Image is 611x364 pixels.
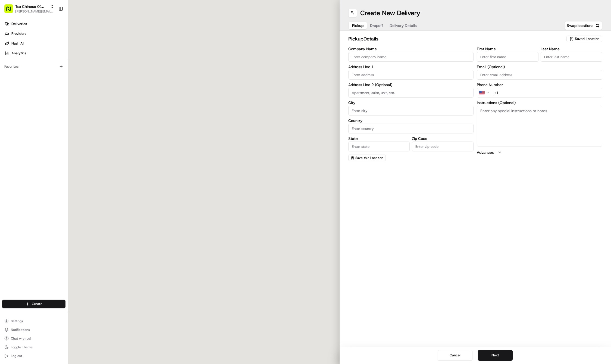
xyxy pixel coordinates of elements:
[477,101,602,105] label: Instructions (Optional)
[412,142,474,151] input: Enter zip code
[352,23,364,28] span: Pickup
[348,137,410,140] label: State
[348,65,474,69] label: Address Line 1
[32,302,42,306] span: Create
[355,156,383,160] span: Save this Location
[11,345,33,349] span: Toggle Theme
[477,52,538,62] input: Enter first name
[348,88,474,98] input: Apartment, suite, unit, etc.
[2,62,65,71] div: Favorites
[566,35,602,43] button: Saved Location
[478,350,513,361] button: Next
[370,23,383,28] span: Dropoff
[11,336,31,341] span: Chat with us!
[2,29,68,38] a: Providers
[390,23,417,28] span: Delivery Details
[2,317,65,325] button: Settings
[348,142,410,151] input: Enter state
[477,83,602,87] label: Phone Number
[564,21,602,30] button: Swap locations
[491,88,602,98] input: Enter phone number
[2,326,65,334] button: Notifications
[11,51,26,56] span: Analytics
[477,47,538,51] label: First Name
[348,52,474,62] input: Enter company name
[2,352,65,360] button: Log out
[2,20,68,28] a: Deliveries
[11,41,24,46] span: Nash AI
[11,319,23,323] span: Settings
[438,350,472,361] button: Cancel
[477,70,602,80] input: Enter email address
[477,65,602,69] label: Email (Optional)
[360,9,420,17] h1: Create New Delivery
[348,47,474,51] label: Company Name
[11,31,26,36] span: Providers
[15,4,48,9] button: Tso Chinese 01 Cherrywood
[575,36,599,41] span: Saved Location
[348,101,474,105] label: City
[412,137,474,140] label: Zip Code
[541,52,602,62] input: Enter last name
[348,124,474,133] input: Enter country
[348,119,474,123] label: Country
[567,23,593,28] span: Swap locations
[2,39,68,48] a: Nash AI
[348,155,386,161] button: Save this Location
[477,150,602,155] button: Advanced
[11,21,27,26] span: Deliveries
[2,49,68,58] a: Analytics
[2,2,56,15] button: Tso Chinese 01 Cherrywood[PERSON_NAME][EMAIL_ADDRESS][DOMAIN_NAME]
[348,83,474,87] label: Address Line 2 (Optional)
[348,35,563,43] h2: pickup Details
[2,300,65,308] button: Create
[11,328,30,332] span: Notifications
[2,335,65,342] button: Chat with us!
[541,47,602,51] label: Last Name
[348,70,474,80] input: Enter address
[11,354,22,358] span: Log out
[15,9,54,14] button: [PERSON_NAME][EMAIL_ADDRESS][DOMAIN_NAME]
[477,150,494,155] label: Advanced
[2,343,65,351] button: Toggle Theme
[348,106,474,115] input: Enter city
